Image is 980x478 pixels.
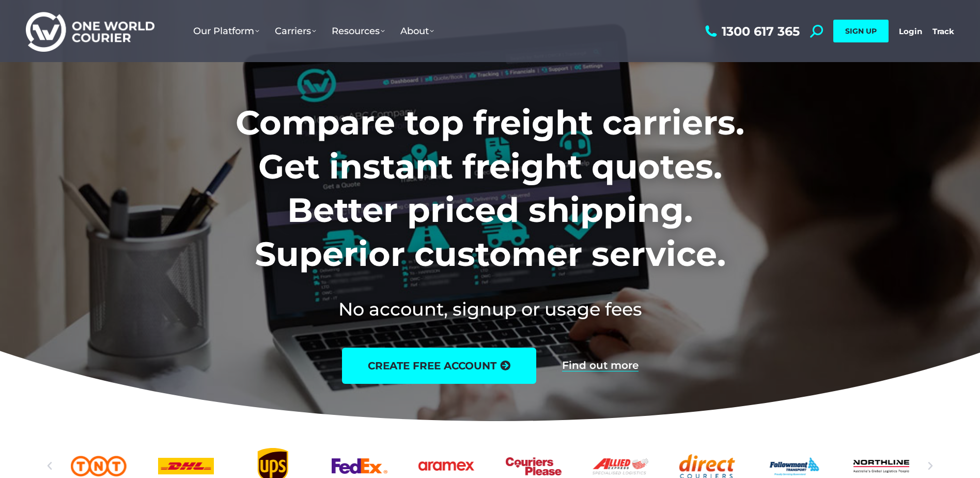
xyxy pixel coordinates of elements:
a: Track [932,26,954,36]
span: SIGN UP [845,26,877,36]
h2: No account, signup or usage fees [167,296,813,322]
h1: Compare top freight carriers. Get instant freight quotes. Better priced shipping. Superior custom... [167,101,813,276]
span: Resources [332,25,385,37]
a: About [393,15,442,47]
a: Resources [324,15,393,47]
a: Carriers [267,15,324,47]
a: Our Platform [185,15,267,47]
span: About [400,25,434,37]
a: SIGN UP [833,20,889,42]
a: 1300 617 365 [703,25,800,38]
a: Find out more [562,360,639,371]
span: Carriers [275,25,316,37]
a: create free account [342,348,536,384]
img: One World Courier [26,10,154,52]
span: Our Platform [193,25,259,37]
a: Login [899,26,922,36]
